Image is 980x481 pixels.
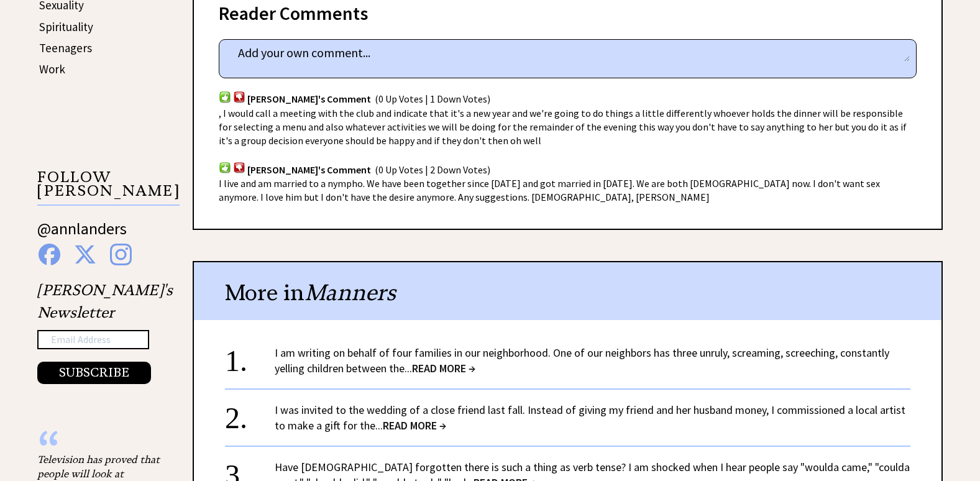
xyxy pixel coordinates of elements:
[383,418,446,433] span: READ MORE →
[219,91,231,103] img: votup.png
[37,218,127,251] a: @annlanders
[247,163,371,176] span: [PERSON_NAME]'s Comment
[275,403,905,433] a: I was invited to the wedding of a close friend last fall. Instead of giving my friend and her hus...
[219,177,880,203] span: I live and am married to a nympho. We have been together since [DATE] and got married in [DATE]. ...
[225,402,275,425] div: 2.
[375,93,490,106] span: (0 Up Votes | 1 Down Votes)
[412,361,475,375] span: READ MORE →
[247,93,371,106] span: [PERSON_NAME]'s Comment
[37,279,173,385] div: [PERSON_NAME]'s Newsletter
[39,40,92,55] a: Teenagers
[225,345,275,368] div: 1.
[39,244,60,265] img: facebook%20blue.png
[375,163,490,176] span: (0 Up Votes | 2 Down Votes)
[37,170,180,206] p: FOLLOW [PERSON_NAME]
[233,91,245,103] img: votdown.png
[219,162,231,173] img: votup.png
[233,162,245,173] img: votdown.png
[275,346,889,375] a: I am writing on behalf of four families in our neighborhood. One of our neighbors has three unrul...
[194,262,941,320] div: More in
[39,62,65,76] a: Work
[37,440,162,452] div: “
[305,278,396,306] span: Manners
[74,244,96,265] img: x%20blue.png
[39,19,93,34] a: Spirituality
[37,330,149,350] input: Email Address
[37,362,151,384] button: SUBSCRIBE
[219,107,907,147] span: , I would call a meeting with the club and indicate that it's a new year and we're going to do th...
[110,244,132,265] img: instagram%20blue.png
